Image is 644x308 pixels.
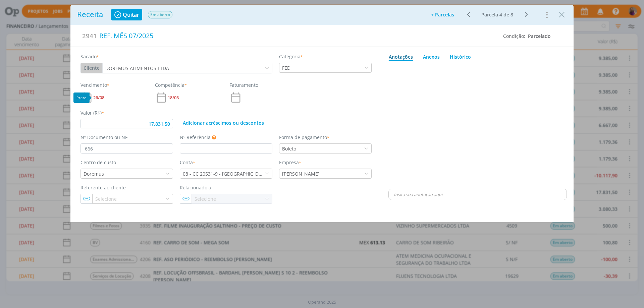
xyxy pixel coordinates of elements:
span: Em aberto [148,11,172,18]
label: Referente ao cliente [80,184,126,191]
label: Sacado [80,53,99,60]
div: Selecione [195,195,217,202]
label: Centro de custo [80,159,116,166]
div: 08 - CC 20531-9 - ITAÚ [180,170,265,177]
label: Faturamento [229,81,258,88]
span: 18/03 [168,96,179,100]
div: Prazo [73,93,90,103]
div: FEE [282,64,291,71]
label: Conta [180,159,195,166]
div: DOREMUS ALIMENTOS LTDA [105,65,170,72]
button: Parcela 4 de 8 [478,11,516,19]
label: Forma de pagamento [279,134,329,141]
div: Selecione [95,195,118,202]
div: Boleto [279,145,298,152]
div: Doremus [81,170,105,177]
div: Condição: [503,33,551,40]
div: 08 - CC 20531-9 - [GEOGRAPHIC_DATA] [183,170,265,177]
label: Nº Referência [180,134,211,141]
div: FEE [279,64,291,71]
span: 26/08 [93,96,104,100]
button: Close [557,9,567,20]
div: Leonardo Carvalho Raposo de Almeida [279,170,321,177]
button: Adicionar acréscimos ou descontos [180,119,267,127]
div: Doremus [84,170,105,177]
label: Categoria [279,53,303,60]
span: 2941 [82,31,97,41]
span: Parcelado [528,33,551,39]
a: Histórico [449,50,471,61]
div: DOREMUS ALIMENTOS LTDA [103,65,170,72]
button: Cliente [81,63,102,73]
label: Nº Documento ou NF [80,134,127,141]
div: Boleto [282,145,298,152]
div: [PERSON_NAME] [282,170,321,177]
label: Valor (R$) [80,109,104,116]
label: Relacionado a [180,184,211,191]
label: Vencimento [80,81,109,88]
div: REF. MÊS 07/2025 [97,28,498,43]
div: dialog [70,5,574,222]
button: Quitar [111,9,142,20]
div: Selecione [192,195,217,202]
button: Em aberto [148,11,173,19]
button: + Parcelas [427,10,459,19]
label: Competência [155,81,187,88]
div: Selecione [93,195,118,202]
a: Anotações [388,50,413,61]
h1: Receita [77,10,103,19]
div: Anexos [423,53,440,60]
span: Quitar [123,12,139,17]
label: Empresa [279,159,301,166]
